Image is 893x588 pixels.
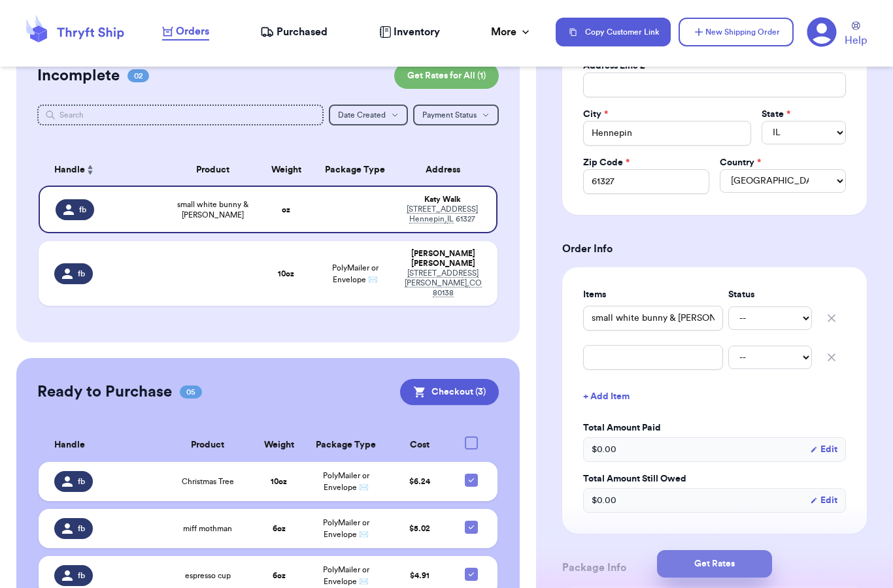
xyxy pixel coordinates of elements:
label: Items [583,288,723,301]
th: Address [396,154,497,186]
div: More [491,24,532,40]
span: miff mothman [183,523,232,534]
span: fb [78,570,85,581]
button: + Add Item [578,382,851,411]
span: 02 [127,69,149,82]
button: Get Rates for All (1) [394,63,499,89]
span: Payment Status [422,111,477,119]
th: Package Type [314,154,396,186]
h2: Ready to Purchase [37,382,172,402]
span: small white bunny & [PERSON_NAME] [175,199,250,220]
th: Cost [386,429,453,462]
label: State [762,108,790,121]
strong: 6 oz [273,525,286,532]
h3: Order Info [562,241,867,257]
strong: 10 oz [278,270,294,278]
h2: Incomplete [37,65,120,86]
span: $ 5.02 [409,525,430,532]
span: $ 0.00 [592,494,616,507]
div: Katy Walk [404,195,480,204]
th: Weight [252,429,306,462]
strong: oz [282,206,290,214]
span: Handle [54,438,85,452]
button: Copy Customer Link [556,18,671,46]
label: City [583,108,608,121]
span: fb [78,269,85,279]
a: Orders [162,24,209,41]
span: PolyMailer or Envelope ✉️ [323,472,369,491]
a: Inventory [379,24,440,40]
span: PolyMailer or Envelope ✉️ [323,519,369,538]
th: Package Type [306,429,386,462]
label: Total Amount Still Owed [583,472,846,485]
input: 12345 [583,169,709,194]
label: Zip Code [583,156,630,169]
span: Date Created [338,111,386,119]
span: $ 4.91 [410,572,430,580]
span: PolyMailer or Envelope ✉️ [332,264,379,284]
span: espresso cup [185,570,231,581]
button: Sort ascending [85,162,95,178]
a: Help [845,22,867,48]
label: Country [720,156,761,169]
button: Payment Status [413,105,499,125]
span: $ 0.00 [592,443,616,456]
span: PolyMailer or Envelope ✉️ [323,566,369,585]
button: Edit [810,494,837,507]
label: Total Amount Paid [583,421,846,434]
button: Date Created [329,105,408,125]
div: [PERSON_NAME] [PERSON_NAME] [404,249,482,269]
th: Product [167,154,258,186]
span: Purchased [277,24,328,40]
span: fb [78,523,85,534]
span: Inventory [394,24,440,40]
strong: 10 oz [271,478,287,485]
span: Christmas Tree [182,476,234,487]
span: $ 6.24 [409,478,430,485]
input: Search [37,105,324,125]
span: Orders [176,24,209,39]
a: Purchased [260,24,328,40]
span: Help [845,33,867,48]
span: fb [78,476,85,487]
button: Checkout (3) [400,379,499,405]
button: New Shipping Order [679,18,794,46]
span: Handle [54,163,85,177]
button: Get Rates [657,550,772,578]
th: Weight [259,154,314,186]
label: Status [728,288,812,301]
div: 61327 [404,204,480,224]
span: 05 [180,385,202,399]
th: Product [163,429,252,462]
span: fb [79,204,86,215]
button: Edit [810,443,837,456]
strong: 6 oz [273,572,286,580]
